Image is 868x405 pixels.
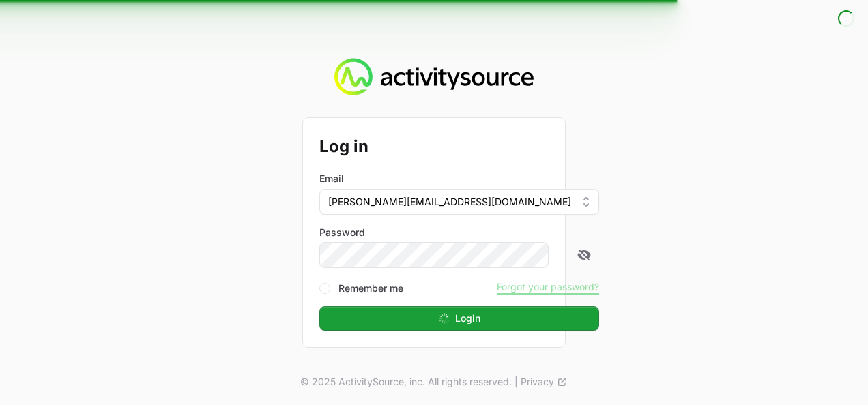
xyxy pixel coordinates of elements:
[515,375,518,389] span: |
[319,134,599,159] h2: Log in
[319,189,599,215] button: [PERSON_NAME][EMAIL_ADDRESS][DOMAIN_NAME]
[328,195,571,209] span: [PERSON_NAME][EMAIL_ADDRESS][DOMAIN_NAME]
[521,375,568,389] a: Privacy
[300,375,512,389] p: © 2025 ActivitySource, inc. All rights reserved.
[319,226,599,239] label: Password
[319,172,344,185] label: Email
[319,306,599,331] button: Login
[338,282,403,295] label: Remember me
[334,58,533,96] img: Activity Source
[455,310,480,327] span: Login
